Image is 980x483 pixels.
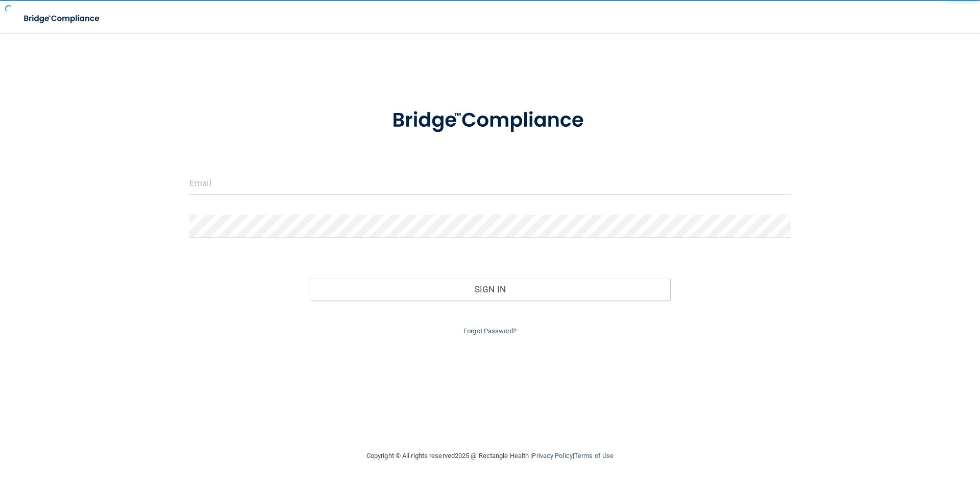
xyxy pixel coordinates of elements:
a: Terms of Use [574,452,614,459]
img: bridge_compliance_login_screen.278c3ca4.svg [15,8,109,29]
button: Sign In [310,278,671,301]
a: Privacy Policy [532,452,572,459]
input: Email [189,172,791,195]
a: Forgot Password? [463,327,517,335]
div: Copyright © All rights reserved 2025 @ Rectangle Health | | [304,440,676,472]
img: bridge_compliance_login_screen.278c3ca4.svg [371,94,609,147]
